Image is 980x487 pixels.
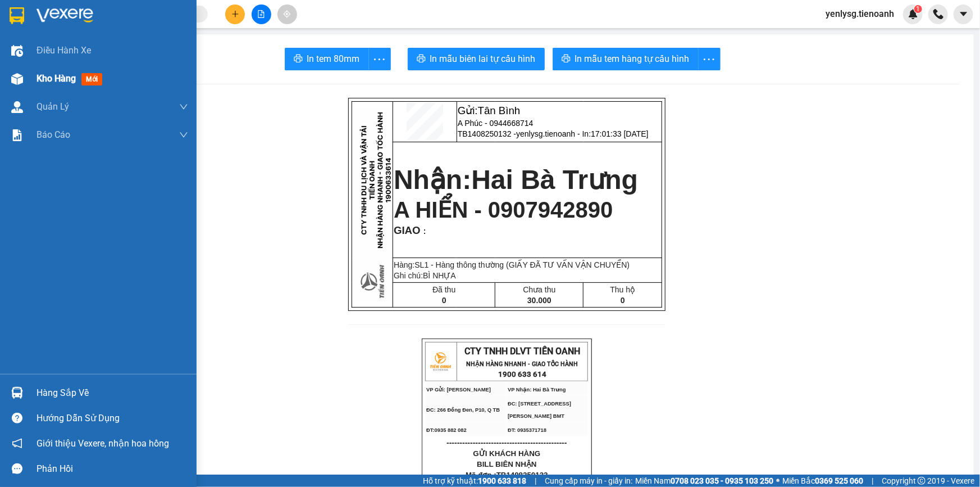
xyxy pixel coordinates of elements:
span: printer [294,54,303,65]
span: BÌ NHỰA [423,271,456,280]
span: VP Nhận: Hai Bà Trưng [508,387,566,393]
img: logo-vxr [10,7,24,24]
button: more [698,48,721,70]
span: Thu hộ [610,285,636,294]
span: Điều hành xe [37,43,91,57]
span: VP Gửi: [PERSON_NAME] [426,387,491,393]
img: warehouse-icon [11,387,23,399]
span: down [179,130,188,139]
button: printerIn mẫu tem hàng tự cấu hình [553,48,699,70]
img: icon-new-feature [908,9,918,19]
span: Kho hàng [37,73,76,84]
span: down [179,102,188,111]
span: more [699,52,720,66]
span: | [872,475,873,487]
span: ⚪️ [776,479,780,483]
strong: 1900 633 818 [478,476,526,485]
span: In tem 80mm [307,52,360,66]
strong: 0369 525 060 [815,476,863,485]
span: GIAO [394,224,421,236]
img: logo [426,348,454,376]
span: plus [231,10,239,18]
span: 30.000 [527,296,551,305]
span: message [12,463,22,474]
span: A HIỂN - 0907942890 [394,197,613,222]
span: ĐT: 0935371718 [508,427,546,433]
strong: NHẬN HÀNG NHANH - GIAO TỐC HÀNH [467,360,578,368]
span: 0 [442,296,446,305]
span: 17:01:33 [DATE] [591,129,648,138]
span: ĐC: [STREET_ADDRESS][PERSON_NAME] BMT [508,401,571,419]
span: aim [283,10,291,18]
span: caret-down [959,9,969,19]
span: Hai Bà Trưng [471,165,638,195]
span: notification [12,438,22,449]
button: file-add [252,4,271,24]
span: copyright [918,477,926,485]
span: Gửi: [62,6,125,18]
span: Hàng:SL [394,260,630,269]
button: printerIn mẫu biên lai tự cấu hình [408,48,545,70]
span: In mẫu tem hàng tự cấu hình [575,52,690,66]
span: Tân Bình [83,6,125,18]
button: plus [225,4,245,24]
span: : [421,227,426,236]
div: Hướng dẫn sử dụng [37,410,188,427]
strong: 1900 633 614 [498,370,546,378]
span: TB1408250132 - [62,32,138,62]
img: phone-icon [933,9,943,19]
img: warehouse-icon [11,45,23,57]
span: | [535,475,536,487]
div: Hàng sắp về [37,385,188,402]
span: Đã thu [432,285,455,294]
span: ---------------------------------------------- [446,438,567,447]
div: Phản hồi [37,461,188,477]
span: A Phúc - 0944668714 [458,119,534,128]
span: CTY TNHH DLVT TIẾN OANH [464,346,580,357]
span: printer [562,54,571,65]
span: In mẫu biên lai tự cấu hình [430,52,536,66]
span: Tân Bình [478,105,521,116]
strong: Nhận: [22,69,142,130]
span: yenlysg.tienoanh [817,7,903,21]
span: GỬI KHÁCH HÀNG [473,449,541,458]
img: solution-icon [11,129,23,141]
span: Báo cáo [37,128,70,142]
span: TB1408250132 - [458,129,649,138]
span: Hỗ trợ kỹ thuật: [423,475,526,487]
span: 1 [916,5,920,13]
span: yenlysg.tienoanh - In: [62,42,138,62]
span: Gửi: [458,105,521,116]
span: 17:01:33 [DATE] [72,52,138,62]
sup: 1 [914,5,922,13]
span: printer [417,54,426,65]
span: 0 [621,296,625,305]
span: Miền Bắc [782,475,863,487]
img: warehouse-icon [11,101,23,113]
span: BILL BIÊN NHẬN [477,460,537,468]
span: file-add [257,10,265,18]
span: yenlysg.tienoanh - In: [516,129,649,138]
strong: Nhận: [394,165,638,195]
span: mới [81,73,102,85]
button: printerIn tem 80mm [285,48,369,70]
span: Cung cấp máy in - giấy in: [545,475,632,487]
button: caret-down [954,4,973,24]
span: ĐC: 266 Đồng Đen, P10, Q TB [426,407,500,413]
span: Quản Lý [37,100,69,114]
span: ĐT:0935 882 082 [426,427,467,433]
strong: 0708 023 035 - 0935 103 250 [671,476,773,485]
img: warehouse-icon [11,73,23,85]
span: Chưa thu [523,285,555,294]
span: A Phúc - 0944668714 [62,20,149,30]
span: Giới thiệu Vexere, nhận hoa hồng [37,436,169,450]
button: more [368,48,391,70]
span: TB1408250132 [496,471,548,479]
span: question-circle [12,413,22,423]
span: more [369,52,390,66]
span: Miền Nam [635,475,773,487]
span: Ghi chú: [394,271,456,280]
button: aim [277,4,297,24]
span: Mã đơn : [466,471,548,479]
span: 1 - Hàng thông thường (GIẤY ĐÃ TƯ VẤN VẬN CHUYỂN) [425,260,630,269]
